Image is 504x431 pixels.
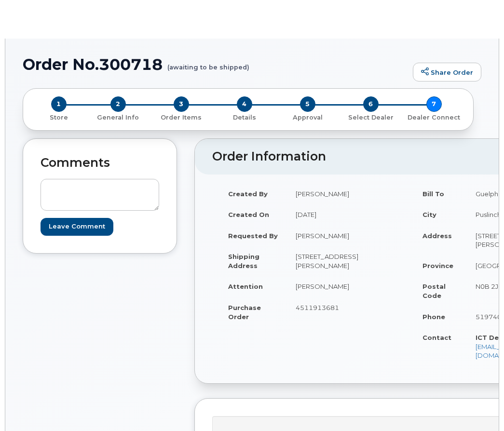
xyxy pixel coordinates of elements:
a: 1 Store [31,112,86,122]
a: 3 Order Items [150,112,213,122]
p: Details [217,113,272,122]
td: [PERSON_NAME] [287,225,399,246]
span: 5 [300,96,315,112]
strong: Bill To [422,190,444,198]
span: 1 [51,96,67,112]
td: [STREET_ADDRESS][PERSON_NAME] [287,246,399,276]
strong: Created By [228,190,268,198]
a: Share Order [413,63,481,82]
p: Store [35,113,82,122]
h1: Order No.300718 [23,56,408,73]
strong: Contact [422,334,451,341]
strong: City [422,211,436,218]
strong: Created On [228,211,269,218]
p: Approval [280,113,335,122]
span: 6 [363,96,379,112]
span: 4 [237,96,252,112]
span: 4511913681 [296,304,339,311]
p: Order Items [153,113,209,122]
strong: Address [422,232,452,240]
a: 6 Select Dealer [339,112,402,122]
strong: Postal Code [422,283,446,299]
input: Leave Comment [41,218,113,236]
p: Select Dealer [343,113,398,122]
h2: Comments [41,156,159,170]
span: 2 [110,96,126,112]
td: [PERSON_NAME] [287,276,399,297]
a: 5 Approval [276,112,339,122]
strong: Purchase Order [228,304,261,321]
strong: Attention [228,283,263,290]
small: (awaiting to be shipped) [167,56,249,71]
strong: Shipping Address [228,253,259,269]
td: [DATE] [287,204,399,225]
a: 4 Details [213,112,276,122]
span: 3 [174,96,189,112]
strong: Phone [422,313,445,321]
p: General Info [90,113,146,122]
strong: Province [422,262,453,269]
td: [PERSON_NAME] [287,183,399,204]
a: 2 General Info [86,112,150,122]
strong: Requested By [228,232,278,240]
